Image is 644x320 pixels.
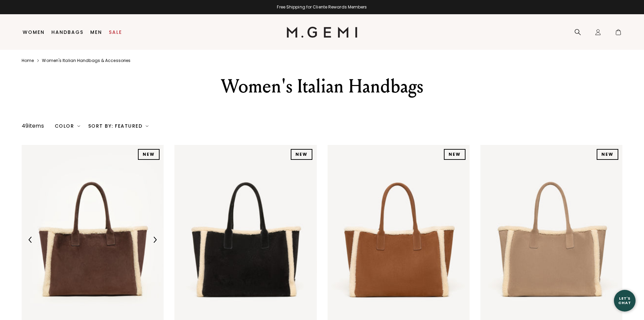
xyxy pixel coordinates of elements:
img: M.Gemi [287,27,357,38]
div: Let's Chat [614,296,636,305]
img: chevron-down.svg [146,125,148,127]
a: Home [22,58,34,63]
a: Men [90,29,102,35]
div: Women's Italian Handbags [205,74,439,99]
div: NEW [291,149,312,160]
a: Handbags [51,29,84,35]
div: Color [55,123,80,129]
img: Previous Arrow [27,237,33,243]
img: Next Arrow [152,237,158,243]
a: Sale [109,29,122,35]
div: Sort By: Featured [88,123,148,129]
img: chevron-down.svg [77,125,80,127]
a: Women [23,29,45,35]
div: NEW [444,149,466,160]
div: NEW [138,149,160,160]
div: 49 items [22,122,44,130]
div: NEW [597,149,618,160]
a: Women's italian handbags & accessories [42,58,130,63]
